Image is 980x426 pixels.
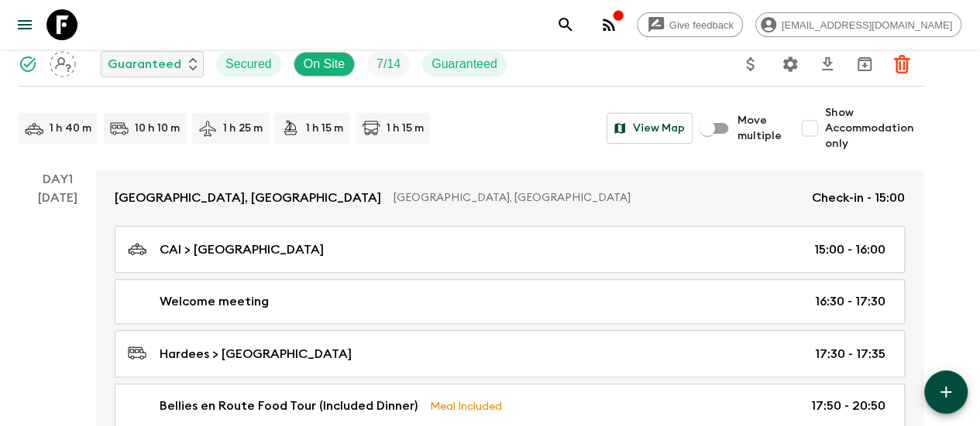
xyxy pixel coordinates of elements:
div: On Site [294,52,355,77]
div: [EMAIL_ADDRESS][DOMAIN_NAME] [755,12,961,37]
p: 7 / 14 [377,55,401,73]
p: [GEOGRAPHIC_DATA], [GEOGRAPHIC_DATA] [394,190,799,206]
button: View Map [607,113,693,144]
a: Welcome meeting16:30 - 17:30 [115,279,905,324]
span: [EMAIL_ADDRESS][DOMAIN_NAME] [773,19,961,31]
p: 1 h 25 m [223,121,263,136]
p: On Site [304,55,345,73]
p: Welcome meeting [160,292,269,311]
p: CAI > [GEOGRAPHIC_DATA] [160,240,324,259]
span: Show Accommodation only [825,105,923,152]
p: 16:30 - 17:30 [815,292,885,311]
p: 15:00 - 16:00 [814,240,885,259]
button: Archive (Completed, Cancelled or Unsynced Departures only) [849,49,880,80]
p: 1 h 15 m [387,121,424,136]
p: 17:30 - 17:35 [815,345,885,363]
button: menu [9,9,40,40]
p: Guaranteed [108,55,181,73]
a: [GEOGRAPHIC_DATA], [GEOGRAPHIC_DATA][GEOGRAPHIC_DATA], [GEOGRAPHIC_DATA]Check-in - 15:00 [96,170,923,226]
button: Update Price, Early Bird Discount and Costs [735,49,766,80]
p: Check-in - 15:00 [812,189,905,207]
p: Hardees > [GEOGRAPHIC_DATA] [160,345,352,363]
p: Guaranteed [432,55,497,73]
svg: Synced Successfully [19,55,37,73]
p: 1 h 40 m [50,121,91,136]
a: CAI > [GEOGRAPHIC_DATA]15:00 - 16:00 [115,226,905,273]
a: Hardees > [GEOGRAPHIC_DATA]17:30 - 17:35 [115,330,905,377]
p: 17:50 - 20:50 [811,397,885,415]
p: 10 h 10 m [135,121,180,136]
span: Give feedback [661,19,742,31]
p: Day 1 [19,170,96,189]
button: Delete [886,49,917,80]
a: Give feedback [637,12,743,37]
button: Download CSV [812,49,843,80]
span: Assign pack leader [50,56,76,68]
div: Secured [216,52,281,77]
button: Settings [775,49,806,80]
span: Move multiple [738,113,782,144]
button: search adventures [550,9,581,40]
p: 1 h 15 m [306,121,343,136]
p: Bellies en Route Food Tour (Included Dinner) [160,397,418,415]
div: Trip Fill [367,52,410,77]
p: Meal Included [430,397,502,414]
p: Secured [225,55,272,73]
p: [GEOGRAPHIC_DATA], [GEOGRAPHIC_DATA] [115,189,381,207]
